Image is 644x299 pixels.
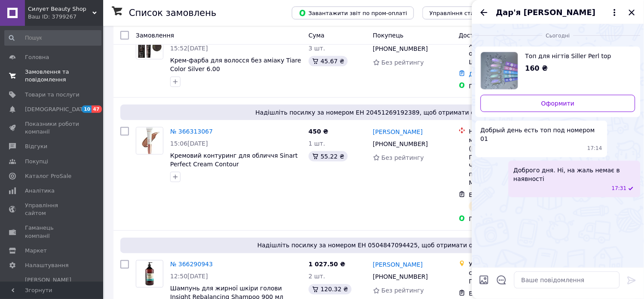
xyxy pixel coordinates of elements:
[496,7,596,18] span: Дар'я [PERSON_NAME]
[92,106,101,113] span: 47
[170,57,301,72] a: Крем-фарба для волосся без аміаку Tiare Color Silver 6.00
[382,154,424,161] span: Без рейтингу
[429,10,495,16] span: Управління статусами
[309,151,348,162] div: 55.22 ₴
[469,215,555,224] div: Пром-оплата
[140,261,160,287] img: Фото товару
[170,140,208,147] span: 15:06[DATE]
[309,284,352,295] div: 120.32 ₴
[309,128,328,135] span: 450 ₴
[373,32,404,39] span: Покупець
[25,172,71,180] span: Каталог ProSale
[469,290,537,297] span: ЕН: 0 5048 4709 4425
[371,43,430,55] div: [PHONE_NUMBER]
[496,274,507,286] button: Відкрити шаблони відповідей
[612,185,627,192] span: 17:31 12.10.2025
[25,202,80,217] span: Управління сайтом
[371,138,430,150] div: [PHONE_NUMBER]
[475,31,641,40] div: 12.10.2025
[469,260,555,269] div: Укрпошта
[4,30,101,46] input: Пошук
[170,152,298,168] a: Кремовий контуринг для обличчя Sinart Perfect Cream Contour
[309,32,325,39] span: Cума
[309,45,325,52] span: 3 шт.
[479,7,489,18] button: Назад
[371,271,430,283] div: [PHONE_NUMBER]
[309,140,325,147] span: 1 шт.
[25,53,49,61] span: Головна
[25,158,48,165] span: Покупці
[481,52,518,89] img: 6759280199_w640_h640_top-dlya-nogtej.jpg
[82,106,92,113] span: 10
[588,145,603,152] span: 17:14 12.10.2025
[373,128,423,136] a: [PERSON_NAME]
[136,32,163,59] img: Фото товару
[25,91,80,99] span: Товари та послуги
[469,82,555,90] div: Пром-оплата
[25,224,80,240] span: Гаманець компанії
[373,261,423,269] a: [PERSON_NAME]
[525,52,629,60] span: Топ для нігтів Siller Perl top
[136,260,163,288] a: Фото товару
[469,40,555,66] div: Харків, №27 (до 200 кг на одне місце): вул. Шевченка, 317
[25,106,89,113] span: [DEMOGRAPHIC_DATA]
[525,64,548,72] span: 160 ₴
[25,187,55,195] span: Аналітика
[136,128,163,154] img: Фото товару
[481,126,602,143] span: Добрый день есть топ под номером 01
[170,128,213,135] a: № 366313067
[299,9,407,17] span: Завантажити звіт по пром-оплаті
[309,261,346,268] span: 1 027.50 ₴
[170,45,208,52] span: 15:52[DATE]
[459,32,522,39] span: Доставка та оплата
[382,59,424,66] span: Без рейтингу
[481,52,635,90] a: Переглянути товар
[423,6,502,19] button: Управління статусами
[124,108,625,117] span: Надішліть посилку за номером ЕН 20451269192389, щоб отримати оплату
[469,201,518,212] div: Заплановано
[469,192,541,199] span: ЕН: 20 4512 6919 2389
[136,32,163,59] a: Фото товару
[292,6,414,19] button: Завантажити звіт по пром-оплаті
[28,13,103,21] div: Ваш ID: 3799267
[129,8,216,18] h1: Список замовлень
[170,261,213,268] a: № 366290943
[543,32,573,40] span: Сьогодні
[382,287,424,294] span: Без рейтингу
[469,136,555,187] div: м. [GEOGRAPHIC_DATA] ([GEOGRAPHIC_DATA].), Поштомат №32060: просп. Червоної Калини, 72а, під'їзд ...
[25,68,80,84] span: Замовлення та повідомлення
[25,247,47,255] span: Маркет
[469,71,503,78] a: Додати ЕН
[124,241,625,250] span: Надішліть посилку за номером ЕН 0504847094425, щоб отримати оплату
[514,166,635,183] span: Доброго дня. Ні, на жаль немає в наявності
[469,269,555,286] div: с. Шестірня, 53761, Пересувне відділення
[496,7,620,18] button: Дар'я [PERSON_NAME]
[25,262,69,269] span: Налаштування
[25,120,80,136] span: Показники роботи компанії
[469,127,555,136] div: Нова Пошта
[28,5,92,13] span: Силует Beauty Shop
[627,7,637,18] button: Закрити
[481,95,635,112] a: Оформити
[309,273,325,280] span: 2 шт.
[136,32,174,39] span: Замовлення
[170,273,208,280] span: 12:50[DATE]
[25,143,47,150] span: Відгуки
[136,127,163,155] a: Фото товару
[309,56,348,66] div: 45.67 ₴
